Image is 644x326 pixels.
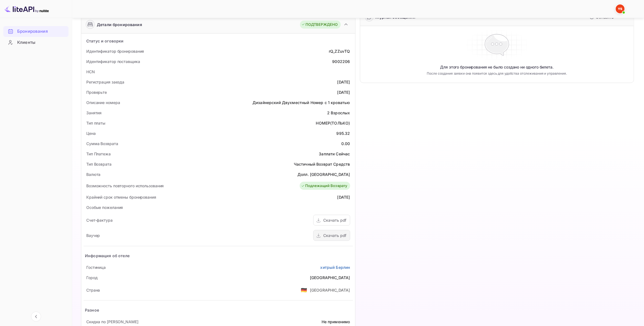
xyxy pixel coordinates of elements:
[341,141,350,146] div: 0.00
[86,194,156,200] div: Крайний срок отмены бронирования
[337,89,350,95] div: [DATE]
[86,217,113,223] div: Счет-фактура
[3,37,69,47] a: Клиенты
[86,171,100,177] div: Валюта
[337,194,350,200] div: [DATE]
[319,151,350,157] div: Заплати Сейчас
[86,275,98,280] div: Город
[86,69,95,75] div: HCN
[322,319,350,325] div: Не применимо
[316,120,350,126] div: НОМЕР(ТОЛЬКО)
[320,264,350,270] a: хитрый Берлин
[310,275,350,280] div: [GEOGRAPHIC_DATA]
[86,204,123,210] div: Особые пожелания
[3,26,69,36] a: Бронирования
[324,233,347,238] div: Скачать pdf
[86,110,102,116] div: Занятия
[86,287,100,293] div: Страна
[86,79,124,85] div: Регистрация заезда
[327,110,350,116] div: 2 Взрослых
[86,59,140,64] div: Идентификатор поставщика
[423,71,571,76] p: После создания заявки она появится здесь для удобства отслеживания и управления.
[86,161,112,167] div: Тип Возврата
[86,319,138,325] div: Скидка по [PERSON_NAME]
[301,285,307,295] span: США
[86,48,144,54] div: Идентификатор бронирования
[86,233,100,238] div: Ваучер
[337,130,350,136] div: 995.32
[17,28,66,35] div: Бронирования
[3,26,69,37] div: Бронирования
[4,4,49,13] img: Логотип LiteAPI
[337,79,350,85] div: [DATE]
[332,59,350,64] div: 9002206
[86,120,105,126] div: Тип платы
[440,64,554,70] p: Для этого бронирования не было создано ни одного билета.
[85,253,130,259] div: Информация об отеле
[301,183,347,189] div: Подлежащий Возврату
[329,48,350,54] div: rQ_ZZuvTQ
[85,307,99,313] div: Разное
[86,89,107,95] div: Проверьте
[86,264,106,270] div: Гостиница
[324,217,347,223] div: Скачать pdf
[297,171,350,177] div: Долл. [GEOGRAPHIC_DATA]
[86,38,124,44] div: Статус и оговорки
[97,22,142,27] div: Детали бронирования
[86,130,96,136] div: Цена
[252,100,350,105] div: Дизайнерский Двухместный Номер с 1 кроватью
[17,39,66,46] div: Клиенты
[86,183,164,189] div: Возможность повторного использования
[86,151,111,157] div: Тип Платежа
[86,100,120,105] div: Описание номера
[86,141,118,146] div: Сумма Возврата
[301,22,338,27] div: ПОДТВЕРЖДЕНО
[294,161,350,167] div: Частичный Возврат Средств
[616,4,625,13] img: Служба Поддержки Яндекса
[310,287,350,293] div: [GEOGRAPHIC_DATA]
[31,312,41,322] button: Свернуть навигацию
